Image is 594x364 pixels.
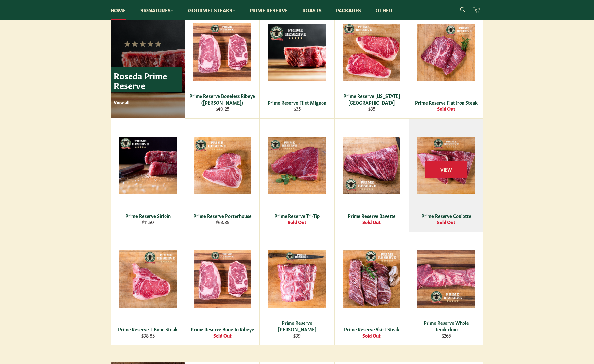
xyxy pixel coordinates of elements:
div: $40.25 [189,106,255,112]
div: Sold Out [413,219,479,225]
div: Prime Reserve T-Bone Steak [115,326,181,332]
div: Prime Reserve Bone-In Ribeye [190,326,255,332]
img: Prime Reserve Porterhouse [194,137,251,194]
a: Packages [329,0,368,20]
div: Prime Reserve Sirloin [115,213,181,219]
a: Prime Reserve Bone-In Ribeye Prime Reserve Bone-In Ribeye Sold Out [185,232,260,345]
div: $39 [264,332,330,339]
img: Prime Reserve Filet Mignon [268,24,326,81]
img: Prime Reserve Boneless Ribeye (Delmonico) [193,23,251,81]
a: Home [104,0,132,20]
a: Prime Reserve Skirt Steak Prime Reserve Skirt Steak Sold Out [334,232,409,345]
div: $35 [339,106,405,112]
a: Gourmet Steaks [182,0,242,20]
img: Prime Reserve T-Bone Steak [119,250,177,308]
div: Prime Reserve [US_STATE][GEOGRAPHIC_DATA] [339,93,405,106]
span: View [425,161,467,178]
a: Prime Reserve Porterhouse Prime Reserve Porterhouse $63.85 [185,119,260,232]
div: Prime Reserve Coulotte [413,213,479,219]
p: Roseda Prime Reserve [111,67,182,92]
div: $38.85 [115,332,181,339]
img: Prime Reserve New York Strip [343,24,400,81]
img: Prime Reserve Bone-In Ribeye [194,250,251,308]
img: Prime Reserve Skirt Steak [343,250,400,308]
div: Prime Reserve Bavette [339,213,405,219]
a: Prime Reserve Whole Tenderloin Prime Reserve Whole Tenderloin $265 [409,232,483,345]
div: Prime Reserve [PERSON_NAME] [264,320,330,332]
a: Prime Reserve Boneless Ribeye (Delmonico) Prime Reserve Boneless Ribeye ([PERSON_NAME]) $40.25 [185,5,260,119]
a: Prime Reserve Coulotte Prime Reserve Coulotte Sold Out View [409,119,483,232]
div: $35 [264,106,330,112]
img: Prime Reserve Flat Iron Steak [417,24,475,81]
img: Prime Reserve Tri-Tip [268,137,326,194]
a: Signatures [134,0,180,20]
a: Other [369,0,402,20]
div: Sold Out [339,332,405,339]
img: Prime Reserve Bavette [343,137,400,194]
a: Prime Reserve [243,0,294,20]
a: Prime Reserve Flat Iron Steak Prime Reserve Flat Iron Steak Sold Out [409,5,483,119]
div: Prime Reserve Porterhouse [190,213,255,219]
div: $11.50 [115,219,181,225]
img: Prime Reserve Whole Tenderloin [417,250,475,308]
div: Sold Out [264,219,330,225]
div: Prime Reserve Whole Tenderloin [413,320,479,332]
div: Sold Out [413,106,479,112]
a: Prime Reserve Tri-Tip Prime Reserve Tri-Tip Sold Out [260,119,334,232]
a: Prime Reserve Filet Mignon Prime Reserve Filet Mignon $35 [260,5,334,119]
a: Roseda Prime Reserve View all [111,5,185,118]
div: Prime Reserve Boneless Ribeye ([PERSON_NAME]) [189,93,255,106]
a: Prime Reserve Chuck Roast Prime Reserve [PERSON_NAME] $39 [260,232,334,345]
a: Prime Reserve T-Bone Steak Prime Reserve T-Bone Steak $38.85 [111,232,185,345]
img: Prime Reserve Chuck Roast [268,250,326,308]
div: Prime Reserve Tri-Tip [264,213,330,219]
a: Prime Reserve New York Strip Prime Reserve [US_STATE][GEOGRAPHIC_DATA] $35 [334,5,409,119]
div: Prime Reserve Filet Mignon [264,99,330,106]
a: Roasts [296,0,328,20]
a: Prime Reserve Sirloin Prime Reserve Sirloin $11.50 [111,119,185,232]
a: Prime Reserve Bavette Prime Reserve Bavette Sold Out [334,119,409,232]
div: Prime Reserve Flat Iron Steak [413,99,479,106]
div: $265 [413,332,479,339]
p: View all [114,99,182,105]
div: Sold Out [339,219,405,225]
div: Prime Reserve Skirt Steak [339,326,405,332]
div: $63.85 [190,219,255,225]
img: Prime Reserve Sirloin [119,137,177,194]
div: Sold Out [190,332,255,339]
